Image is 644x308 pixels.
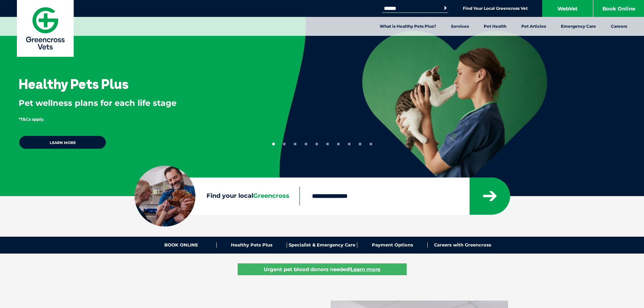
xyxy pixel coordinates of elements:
[476,17,514,36] a: Pet Health
[603,17,635,36] a: Careers
[326,143,329,145] button: 6 of 10
[135,191,300,201] label: Find your local
[359,143,361,145] button: 9 of 10
[19,135,106,149] a: Learn more
[217,242,287,248] a: Healthy Pets Plus
[305,143,307,145] button: 4 of 10
[238,263,407,275] a: Urgent pet blood donors needed!Learn more
[444,17,476,36] a: Services
[514,17,553,36] a: Pet Articles
[337,143,340,145] button: 7 of 10
[315,143,318,145] button: 5 of 10
[272,143,275,145] button: 1 of 10
[348,143,351,145] button: 8 of 10
[253,192,289,199] span: Greencross
[372,17,444,36] a: What is Healthy Pets Plus?
[19,77,128,91] h3: Healthy Pets Plus
[428,242,498,248] a: Careers with Greencross
[369,143,372,145] button: 10 of 10
[463,6,528,11] a: Find Your Local Greencross Vet
[351,266,380,273] u: Learn more
[283,143,286,145] button: 2 of 10
[553,17,603,36] a: Emergency Care
[287,242,357,248] a: Specialist & Emergency Care
[19,97,257,109] p: Pet wellness plans for each life stage
[19,117,44,122] span: *T&Cs apply.
[442,5,449,11] button: Search
[357,242,428,248] a: Payment Options
[146,242,217,248] a: BOOK ONLINE
[294,143,296,145] button: 3 of 10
